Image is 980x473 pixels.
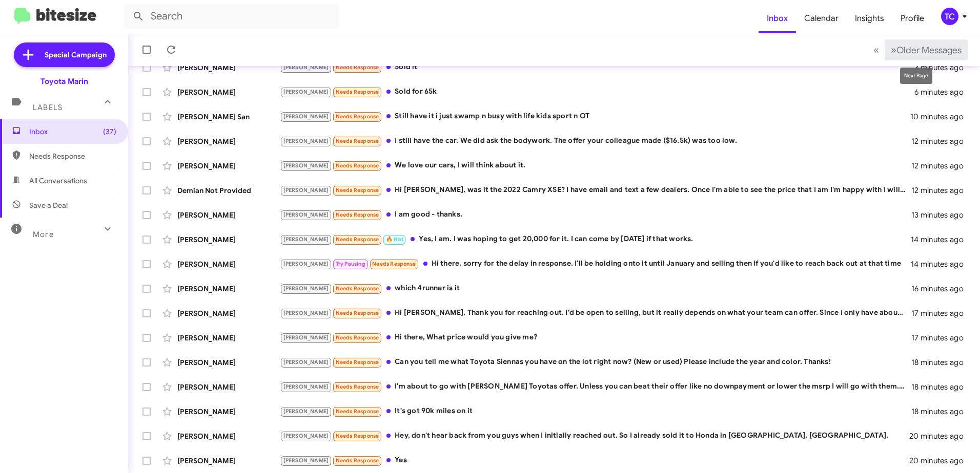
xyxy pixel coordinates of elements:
span: Needs Response [336,236,379,243]
div: Sold it [280,61,914,73]
div: Can you tell me what Toyota Siennas you have on the lot right now? (New or used) Please include t... [280,356,911,368]
span: Needs Response [336,187,379,193]
span: [PERSON_NAME] [283,408,329,415]
span: [PERSON_NAME] [283,359,329,365]
span: [PERSON_NAME] [283,383,329,390]
span: More [33,230,54,239]
div: Still have it i just swamp n busy with life kids sport n OT [280,111,910,122]
span: Needs Response [336,89,379,95]
button: TC [932,8,969,25]
div: We love our cars, I will think about it. [280,160,911,171]
span: [PERSON_NAME] [283,433,329,439]
div: 16 minutes ago [911,284,972,294]
span: [PERSON_NAME] [283,187,329,193]
div: 17 minutes ago [911,308,972,318]
div: Toyota Marin [40,76,88,87]
a: Insights [847,4,892,33]
span: [PERSON_NAME] [283,285,329,292]
div: 6 minutes ago [914,87,972,97]
div: Next Page [900,68,932,84]
div: [PERSON_NAME] [177,333,280,343]
div: [PERSON_NAME] [177,62,280,73]
span: [PERSON_NAME] [283,113,329,120]
span: Try Pausing [336,261,365,267]
div: Sold for 65k [280,86,914,98]
span: » [891,44,896,56]
div: 12 minutes ago [911,161,972,171]
div: [PERSON_NAME] [177,87,280,97]
div: TC [941,8,958,25]
span: Needs Response [29,151,116,161]
div: Hi [PERSON_NAME], Thank you for reaching out. I’d be open to selling, but it really depends on wh... [280,307,911,319]
div: 18 minutes ago [911,406,972,417]
span: Special Campaign [45,50,107,60]
div: It's got 90k miles on it [280,405,911,417]
span: [PERSON_NAME] [283,64,329,71]
div: which 4runner is it [280,283,911,294]
div: I'm about to go with [PERSON_NAME] Toyotas offer. Unless you can beat their offer like no downpay... [280,381,911,393]
div: 20 minutes ago [910,456,972,466]
span: Older Messages [896,45,962,56]
div: Hi there, sorry for the delay in response. I'll be holding onto it until January and selling then... [280,258,911,270]
div: I still have the car. We did ask the bodywork. The offer your colleague made ($16.5k) was too low. [280,135,911,147]
nav: Page navigation example [868,39,968,60]
div: Yes, I am. I was hoping to get 20,000 for it. I can come by [DATE] if that works. [280,233,911,245]
div: [PERSON_NAME] [177,431,280,441]
span: Inbox [29,126,116,137]
span: [PERSON_NAME] [283,457,329,464]
span: Needs Response [336,359,379,365]
span: Needs Response [336,64,379,71]
span: All Conversations [29,176,87,186]
div: [PERSON_NAME] [177,234,280,245]
span: Needs Response [336,310,379,316]
div: [PERSON_NAME] [177,284,280,294]
div: 18 minutes ago [911,357,972,368]
span: [PERSON_NAME] [283,162,329,169]
span: Needs Response [336,408,379,415]
div: [PERSON_NAME] [177,161,280,171]
div: [PERSON_NAME] San [177,112,280,122]
div: 17 minutes ago [911,333,972,343]
span: Needs Response [336,211,379,218]
div: Hi [PERSON_NAME], was it the 2022 Camry XSE? I have email and text a few dealers. Once I'm able t... [280,184,911,196]
div: [PERSON_NAME] [177,406,280,417]
span: Needs Response [336,383,379,390]
span: [PERSON_NAME] [283,89,329,95]
span: Needs Response [372,261,416,267]
span: [PERSON_NAME] [283,211,329,218]
span: Needs Response [336,138,379,144]
div: [PERSON_NAME] [177,456,280,466]
a: Calendar [796,4,847,33]
div: 10 minutes ago [910,112,972,122]
div: 12 minutes ago [911,136,972,146]
div: Yes [280,455,910,466]
div: Hey, don't hear back from you guys when I initially reached out. So I already sold it to Honda in... [280,430,910,442]
a: Profile [892,4,932,33]
span: [PERSON_NAME] [283,310,329,316]
span: Save a Deal [29,200,68,210]
button: Previous [867,39,885,60]
span: « [873,44,879,56]
span: Labels [33,103,63,112]
div: 20 minutes ago [910,431,972,441]
span: Needs Response [336,162,379,169]
input: Search [124,4,339,29]
div: 13 minutes ago [911,210,972,220]
div: [PERSON_NAME] [177,136,280,146]
div: [PERSON_NAME] [177,382,280,392]
button: Next [885,39,968,60]
div: [PERSON_NAME] [177,308,280,318]
span: Needs Response [336,433,379,439]
div: [PERSON_NAME] [177,210,280,220]
span: Needs Response [336,334,379,341]
div: [PERSON_NAME] [177,259,280,269]
a: Special Campaign [14,42,115,67]
span: Needs Response [336,285,379,292]
div: [PERSON_NAME] [177,357,280,368]
span: (37) [103,126,116,137]
a: Inbox [759,4,796,33]
span: Needs Response [336,457,379,464]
